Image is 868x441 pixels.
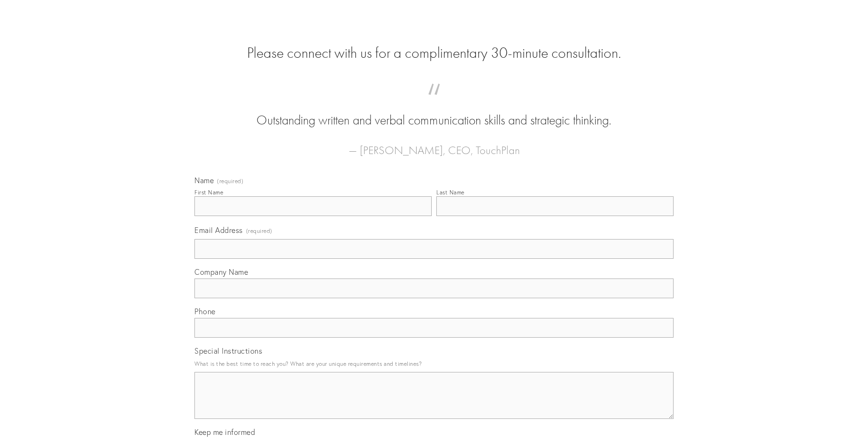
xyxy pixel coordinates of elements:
h2: Please connect with us for a complimentary 30-minute consultation. [194,44,674,62]
blockquote: Outstanding written and verbal communication skills and strategic thinking. [209,93,659,130]
figcaption: — [PERSON_NAME], CEO, TouchPlan [209,130,659,160]
span: Email Address [194,225,243,235]
span: Special Instructions [194,346,262,356]
span: Name [194,176,214,185]
p: What is the best time to reach you? What are your unique requirements and timelines? [194,357,674,370]
span: Phone [194,307,216,316]
span: Company Name [194,267,248,277]
div: Last Name [436,189,465,196]
span: (required) [217,178,243,184]
span: “ [209,93,659,111]
span: (required) [246,224,272,237]
div: First Name [194,189,223,196]
span: Keep me informed [194,427,255,437]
